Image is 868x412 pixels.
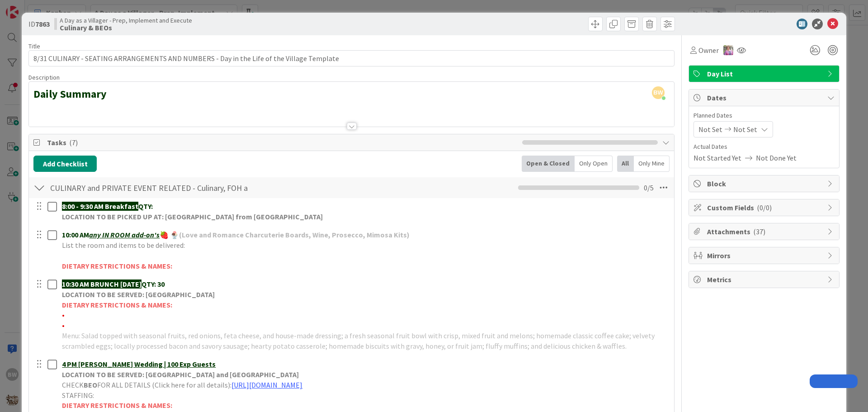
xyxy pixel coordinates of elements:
strong: LOCATION TO BE SERVED: [GEOGRAPHIC_DATA] [62,290,215,299]
label: Title [28,42,40,50]
span: STAFFING: [62,391,94,400]
span: Description [28,73,60,81]
strong: QTY: 30 [142,279,165,289]
strong: DIETARY RESTRICTIONS & NAMES: [62,300,172,309]
strong: QTY: [138,202,153,211]
span: Metrics [707,274,823,285]
strong: 8:00 - 9:30 AM Breakfast [62,202,138,211]
u: 4 PM [PERSON_NAME] Wedding | 100 Exp Guests [62,360,216,369]
span: ID [28,19,50,29]
span: Owner [698,45,719,56]
strong: DIETARY RESTRICTIONS & NAMES: [62,401,172,410]
span: ( 37 ) [753,227,765,236]
span: BW [652,86,665,99]
u: any IN ROOM add-on's [89,230,160,239]
span: CHECK [62,380,84,389]
a: [URL][DOMAIN_NAME] [231,380,302,389]
div: All [617,156,634,172]
span: • [62,310,65,319]
div: Open & Closed [522,156,575,172]
span: Actual Dates [693,142,835,152]
span: ( 7 ) [69,138,78,147]
div: Only Mine [634,156,670,172]
strong: (Love and Romance Charcuterie Boards, Wine, Prosecco, Mimosa Kits) [179,230,410,239]
strong: BEO [84,380,97,389]
span: Not Set [698,124,722,135]
span: Dates [707,92,823,103]
span: Attachments [707,226,823,237]
button: Add Checklist [33,156,97,172]
span: Day List [707,68,823,79]
span: A Day as a Villager - Prep, Implement and Execute [60,17,192,24]
span: Custom Fields [707,202,823,213]
span: Tasks [47,137,518,148]
p: 🍓 🍨 [62,230,668,240]
span: 0 / 5 [644,182,654,193]
span: Not Done Yet [756,152,797,163]
span: FOR ALL DETAILS (Click here for all details): [97,380,231,389]
strong: Daily Summary [33,87,107,101]
strong: 10:00 AM [62,230,160,239]
input: type card name here... [28,50,675,66]
span: Mirrors [707,250,823,261]
strong: 10:30 AM BRUNCH [DATE] [62,279,142,289]
b: Culinary & BEOs [60,24,192,31]
div: Only Open [575,156,613,172]
input: Add Checklist... [47,180,250,196]
strong: DIETARY RESTRICTIONS & NAMES: [62,261,172,270]
b: 7863 [35,19,50,28]
span: Not Started Yet [693,152,741,163]
span: ( 0/0 ) [757,203,772,212]
span: Planned Dates [693,111,835,120]
span: Not Set [733,124,757,135]
strong: LOCATION TO BE SERVED: [GEOGRAPHIC_DATA] and [GEOGRAPHIC_DATA] [62,370,299,379]
span: Block [707,178,823,189]
span: Menu: Salad topped with seasonal fruits, red onions, feta cheese, and house-made dressing; a fres... [62,331,656,350]
strong: LOCATION TO BE PICKED UP AT: [GEOGRAPHIC_DATA] from [GEOGRAPHIC_DATA] [62,212,323,221]
span: • [62,321,65,330]
span: List the room and items to be delivered: [62,241,185,250]
img: OM [723,45,733,55]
